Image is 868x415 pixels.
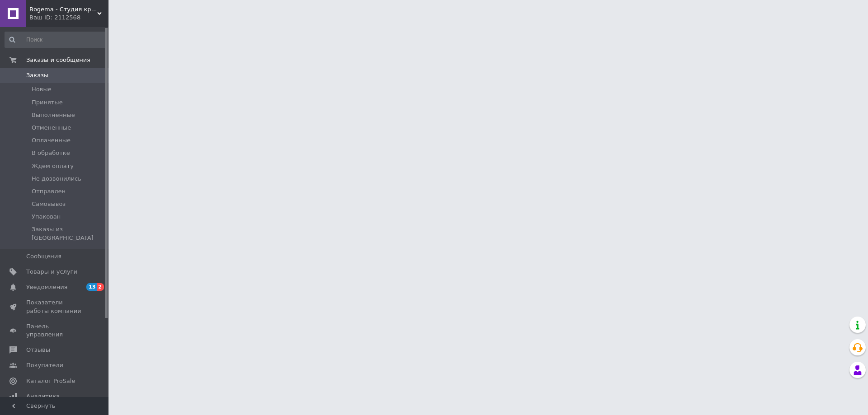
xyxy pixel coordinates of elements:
[26,377,75,385] span: Каталог ProSale
[26,71,48,79] span: Заказы
[32,124,71,132] span: Отмененные
[26,56,90,64] span: Заказы и сообщения
[26,346,50,354] span: Отзывы
[26,252,61,261] span: Сообщения
[29,14,108,22] div: Ваш ID: 2112568
[32,213,61,221] span: Упакован
[86,283,97,291] span: 13
[32,136,71,145] span: Оплаченные
[97,283,104,291] span: 2
[32,162,74,170] span: Ждем оплату
[32,98,63,107] span: Принятые
[26,283,67,291] span: Уведомления
[32,85,52,93] span: Новые
[32,149,70,157] span: В обработке
[32,200,66,208] span: Самовывоз
[26,268,77,276] span: Товары и услуги
[32,187,66,196] span: Отправлен
[32,225,106,242] span: Заказы из [GEOGRAPHIC_DATA]
[29,5,97,14] span: Bogema - Студия красок и декора
[26,322,84,339] span: Панель управления
[26,392,60,401] span: Аналитика
[32,175,81,183] span: Не дозвонились
[26,298,84,315] span: Показатели работы компании
[5,32,107,48] input: Поиск
[32,111,75,119] span: Выполненные
[26,361,63,369] span: Покупатели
